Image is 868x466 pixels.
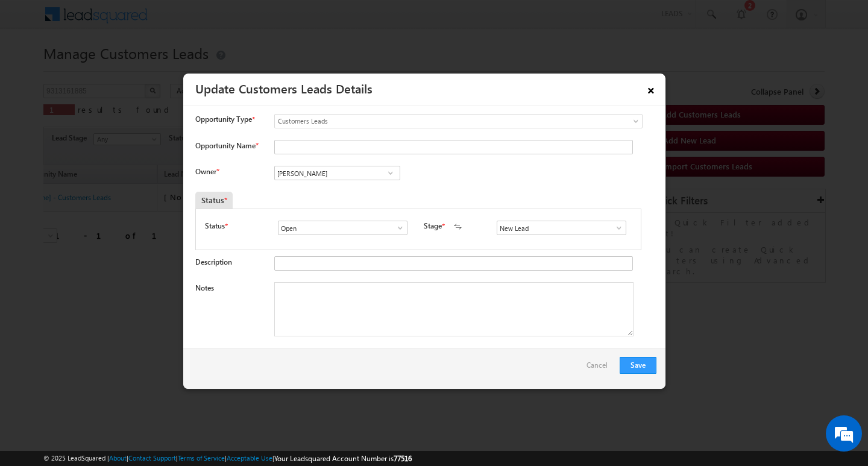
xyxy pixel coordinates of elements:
a: Contact Support [128,454,176,462]
label: Status [205,221,225,231]
button: Save [620,357,656,374]
a: Cancel [587,357,614,380]
a: Acceptable Use [227,454,272,462]
input: Type to Search [278,221,407,235]
label: Opportunity Name [195,141,258,150]
img: d_60004797649_company_0_60004797649 [20,63,51,79]
textarea: Type your message and hit 'Enter' [16,112,220,361]
div: Chat with us now [63,63,203,79]
label: Description [195,257,232,266]
a: About [109,454,127,462]
span: Your Leadsquared Account Number is [274,454,412,463]
a: Customers Leads [274,114,643,128]
input: Type to Search [497,221,626,235]
label: Stage [424,221,442,231]
em: Start Chat [164,371,219,388]
a: Show All Items [389,222,404,234]
div: Minimize live chat window [198,6,227,35]
a: Update Customers Leads Details [195,80,373,96]
input: Type to Search [274,166,400,180]
span: Customers Leads [275,116,593,127]
label: Notes [195,283,214,292]
span: © 2025 LeadSquared | | | | | [43,453,412,464]
span: Opportunity Type [195,114,252,125]
span: 77516 [394,454,412,463]
a: Show All Items [608,222,623,234]
a: Terms of Service [178,454,225,462]
div: Status [195,192,233,209]
label: Owner [195,167,219,176]
a: × [641,78,661,99]
a: Show All Items [383,167,398,179]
